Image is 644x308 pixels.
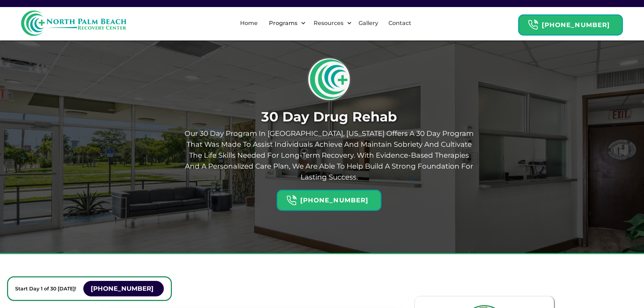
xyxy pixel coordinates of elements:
strong: [PHONE_NUMBER] [91,285,154,293]
img: Header Calendar Icons [286,195,297,206]
div: Resources [308,12,354,34]
a: Contact [384,12,416,34]
a: Gallery [354,12,382,34]
p: Our 30 day program in [GEOGRAPHIC_DATA], [US_STATE] offers a 30 day program that was made to assi... [183,128,475,183]
a: Header Calendar Icons[PHONE_NUMBER] [277,186,381,211]
strong: [PHONE_NUMBER] [300,196,368,204]
div: Programs [267,19,299,27]
img: Header Calendar Icons [528,19,538,30]
strong: [PHONE_NUMBER] [542,21,610,29]
h1: 30 Day Drug Rehab [183,109,475,125]
p: Start Day 1 of 30 [DATE]! [15,284,76,293]
div: Resources [312,19,345,27]
a: Home [236,12,262,34]
a: [PHONE_NUMBER] [83,281,164,296]
a: Header Calendar Icons[PHONE_NUMBER] [518,11,623,36]
div: Programs [263,12,308,34]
